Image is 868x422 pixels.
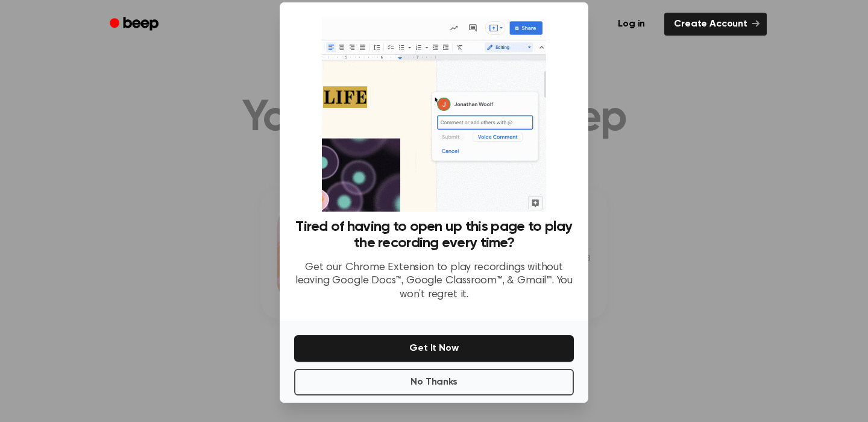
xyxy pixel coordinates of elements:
h3: Tired of having to open up this page to play the recording every time? [294,219,574,251]
button: Get It Now [294,335,574,362]
img: Beep extension in action [322,17,546,212]
a: Beep [101,13,169,36]
a: Log in [606,10,657,38]
button: No Thanks [294,369,574,395]
a: Create Account [664,13,767,36]
p: Get our Chrome Extension to play recordings without leaving Google Docs™, Google Classroom™, & Gm... [294,261,574,302]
